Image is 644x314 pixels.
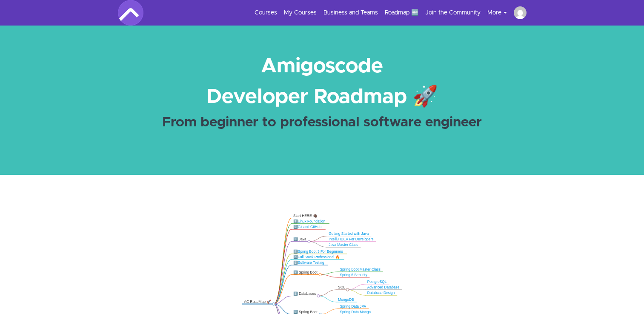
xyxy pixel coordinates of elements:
div: 2️⃣ [293,225,323,229]
a: Spring Data JPA [340,305,366,308]
a: My Courses [284,9,317,17]
a: Java Master Class [329,243,358,247]
div: 7️⃣ Spring Boot [293,270,318,275]
div: 6️⃣ [293,261,326,265]
a: Roadmap 🆕 [385,9,418,17]
a: Spring 6 Security [340,273,367,277]
a: Linux Foundation [298,220,326,223]
div: 8️⃣ Databases [293,291,317,296]
a: Courses [255,9,277,17]
strong: Developer Roadmap 🚀 [206,87,438,107]
img: simonadavidescu5@gmail.com [514,6,527,19]
a: Advanced Database [367,285,400,289]
div: 1️⃣ [293,219,327,224]
a: MongoDB [338,298,354,302]
a: Database Design [367,291,395,295]
div: SQL [338,285,346,290]
a: Spring Boot Master Class [340,268,380,271]
a: IntelliJ IDEA For Developers [329,237,373,241]
div: AC RoadMap 🚀 [244,300,272,304]
a: Git and GitHub [298,225,322,229]
a: PostgreSQL [367,280,387,284]
a: Software Testing [298,261,324,265]
a: Getting Started with Java [329,232,369,236]
div: 5️⃣ [293,255,342,260]
button: More [487,9,514,17]
a: Spring Boot 3 For Beginners [298,250,343,254]
strong: From beginner to professional software engineer [162,116,482,129]
strong: Amigoscode [261,56,383,77]
a: Business and Teams [323,9,378,17]
div: Start HERE 👋🏿 [293,214,318,218]
a: Spring Data Mongo [340,310,371,314]
a: Join the Community [425,9,481,17]
div: 3️⃣ Java [293,237,307,242]
div: 4️⃣ [293,249,345,254]
a: Full Stack Professional 🔥 [298,255,340,259]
